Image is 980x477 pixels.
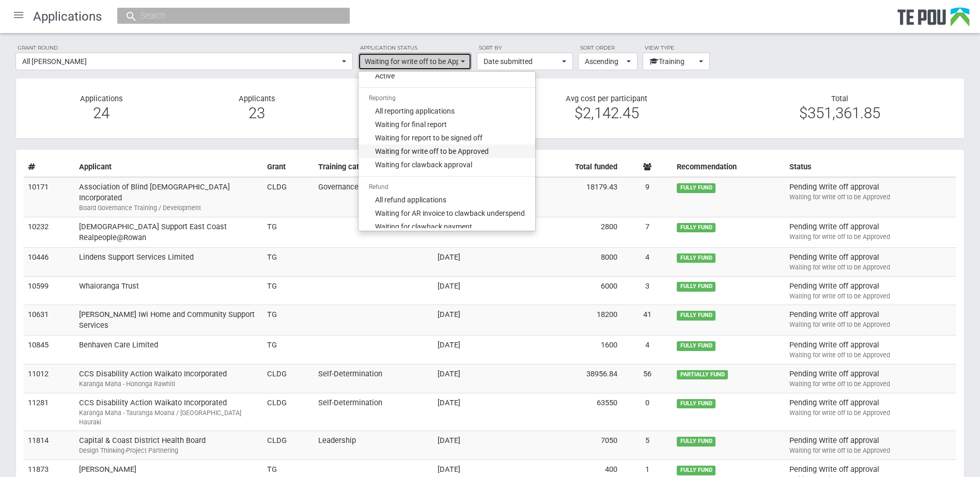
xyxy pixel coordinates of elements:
[677,253,715,263] span: FULLY FUND
[369,94,396,102] span: Reporting
[677,399,715,408] span: FULLY FUND
[314,431,433,460] td: Leadership
[263,247,314,276] td: TG
[723,94,956,118] div: Total
[621,393,673,431] td: 0
[477,43,573,53] label: Sort by
[75,247,263,276] td: Lindens Support Services Limited
[263,431,314,460] td: CLDG
[621,364,673,393] td: 56
[789,292,952,301] div: Waiting for write off to be Approved
[15,53,353,70] button: All [PERSON_NAME]
[24,393,75,431] td: 11281
[24,276,75,305] td: 10599
[785,305,956,336] td: Pending Write off approval
[79,408,259,427] div: Karanga Maha - Tauranga Moana / [GEOGRAPHIC_DATA] Hauraki
[75,364,263,393] td: CCS Disability Action Waikato Incorporated
[789,232,952,242] div: Waiting for write off to be Approved
[24,177,75,217] td: 10171
[497,108,715,118] div: $2,142.45
[621,217,673,247] td: 7
[314,177,433,217] td: Governance
[433,393,519,431] td: [DATE]
[433,431,519,460] td: [DATE]
[519,247,621,276] td: 8000
[179,94,335,123] div: Applicants
[731,108,948,118] div: $351,361.85
[263,217,314,247] td: TG
[789,379,952,389] div: Waiting for write off to be Approved
[22,56,339,67] span: All [PERSON_NAME]
[785,393,956,431] td: Pending Write off approval
[785,431,956,460] td: Pending Write off approval
[365,56,458,67] span: Waiting for write off to be Approved
[643,53,710,70] button: Training
[263,177,314,217] td: CLDG
[785,247,956,276] td: Pending Write off approval
[375,71,395,81] span: Active
[433,217,519,247] td: [DATE]
[789,446,952,455] div: Waiting for write off to be Approved
[621,305,673,336] td: 41
[519,336,621,364] td: 1600
[621,177,673,217] td: 9
[785,157,956,177] th: Status
[621,431,673,460] td: 5
[375,133,483,143] span: Waiting for report to be signed off
[677,341,715,351] span: FULLY FUND
[24,217,75,247] td: 10232
[375,195,446,205] span: All refund applications
[263,393,314,431] td: CLDG
[369,183,388,190] span: Refund
[673,157,785,177] th: Recommendation
[375,208,525,218] span: Waiting for AR invoice to clawback underspend
[75,336,263,364] td: Benhaven Care Limited
[433,305,519,336] td: [DATE]
[375,221,472,232] span: Waiting for clawback payment
[433,276,519,305] td: [DATE]
[314,364,433,393] td: Self-Determination
[24,336,75,364] td: 10845
[15,43,353,53] label: Grant round
[75,157,263,177] th: Applicant
[32,108,172,118] div: 24
[24,431,75,460] td: 11814
[677,311,715,320] span: FULLY FUND
[643,43,710,53] label: View type
[519,217,621,247] td: 2800
[677,223,715,232] span: FULLY FUND
[75,276,263,305] td: Whaioranga Trust
[358,43,472,53] label: Application status
[519,393,621,431] td: 63550
[789,320,952,329] div: Waiting for write off to be Approved
[677,183,715,193] span: FULLY FUND
[621,247,673,276] td: 4
[621,276,673,305] td: 3
[519,276,621,305] td: 6000
[375,119,447,130] span: Waiting for final report
[24,364,75,393] td: 11012
[519,305,621,336] td: 18200
[358,53,472,70] button: Waiting for write off to be Approved
[263,305,314,336] td: TG
[490,94,723,123] div: Avg cost per participant
[649,56,696,67] span: Training
[785,364,956,393] td: Pending Write off approval
[375,146,489,156] span: Waiting for write off to be Approved
[621,336,673,364] td: 4
[24,94,179,123] div: Applications
[24,247,75,276] td: 10446
[263,336,314,364] td: TG
[677,370,728,379] span: PARTIALLY FUND
[375,106,455,116] span: All reporting applications
[343,108,483,118] div: 164
[314,157,433,177] th: Training category
[789,263,952,272] div: Waiting for write off to be Approved
[433,364,519,393] td: [DATE]
[578,43,637,53] label: Sort order
[433,247,519,276] td: [DATE]
[578,53,637,70] button: Ascending
[24,305,75,336] td: 10631
[335,94,490,123] div: Participants
[75,217,263,247] td: [DEMOGRAPHIC_DATA] Support East Coast Realpeople@Rowan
